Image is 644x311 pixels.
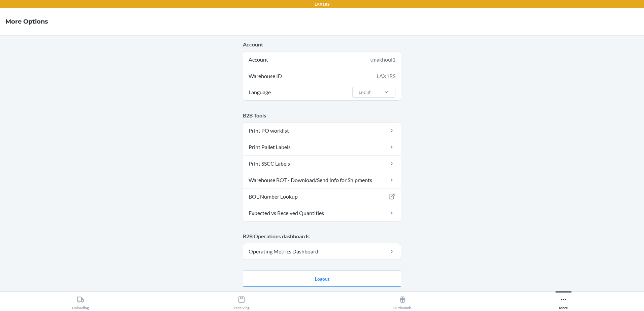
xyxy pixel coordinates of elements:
[243,232,401,240] p: B2B Operations dashboards
[243,40,401,48] p: Account
[243,243,401,260] a: Operating Metrics Dashboard
[243,139,401,155] a: Print Pallet Labels
[243,271,401,287] button: Logout
[243,68,401,84] div: Warehouse ID
[377,72,395,80] div: LAX1RS
[233,293,250,310] div: Receiving
[243,188,401,205] a: BOL Number Lookup
[393,293,412,310] div: Outbounds
[322,291,483,310] button: Outbounds
[5,17,48,26] h4: More Options
[161,291,322,310] button: Receiving
[243,123,401,139] a: Print PO worklist
[243,51,401,68] div: Account
[315,1,329,7] p: LAX1RS
[483,291,644,310] button: More
[559,293,568,310] div: More
[358,89,359,95] input: LanguageEnglish
[243,172,401,188] a: Warehouse BOT - Download/Send Info for Shipments
[359,89,372,95] div: English
[243,205,401,221] a: Expected vs Received Quantities
[248,84,272,100] span: Language
[243,155,401,172] a: Print SSCC Labels
[370,56,395,64] div: tmakhoul1
[243,111,401,119] p: B2B Tools
[72,293,89,310] div: Unloading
